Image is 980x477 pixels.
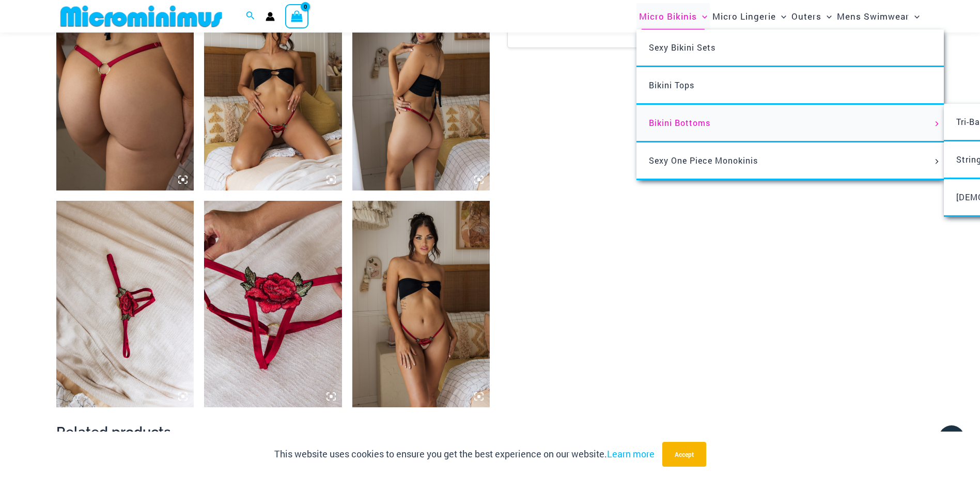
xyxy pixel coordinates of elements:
img: Carla Red 6002 Bottom [56,201,194,407]
a: View Shopping Cart, empty [285,4,309,28]
a: Search icon link [246,10,255,23]
span: Micro Bikinis [639,3,697,29]
nav: Site Navigation [635,2,924,31]
span: Menu Toggle [930,159,942,164]
span: Menu Toggle [776,3,786,29]
a: Mens SwimwearMenu ToggleMenu Toggle [834,3,922,29]
h2: Related products [56,423,924,441]
p: This website uses cookies to ensure you get the best experience on our website. [274,447,655,462]
span: Bikini Tops [649,79,694,90]
span: Sexy One Piece Monokinis [649,155,758,166]
span: Outers [791,3,821,29]
img: MM SHOP LOGO FLAT [56,5,226,28]
img: Carla Red 6002 Bottom [352,201,490,407]
span: Menu Toggle [821,3,832,29]
a: Micro LingerieMenu ToggleMenu Toggle [710,3,789,29]
span: Menu Toggle [909,3,920,29]
a: OutersMenu ToggleMenu Toggle [789,3,834,29]
span: Menu Toggle [930,121,942,126]
a: Learn more [607,448,655,460]
a: Account icon link [266,12,275,21]
span: Micro Lingerie [712,3,776,29]
span: Bikini Bottoms [649,117,710,128]
span: Menu Toggle [697,3,707,29]
a: Micro BikinisMenu ToggleMenu Toggle [636,3,710,29]
a: Bikini BottomsMenu ToggleMenu Toggle [636,105,944,142]
span: Mens Swimwear [837,3,909,29]
span: Sexy Bikini Sets [649,42,715,53]
img: Carla Red 6002 Bottom [204,201,342,407]
a: Bikini Tops [636,67,944,105]
a: Sexy Bikini Sets [636,29,944,67]
a: Sexy One Piece MonokinisMenu ToggleMenu Toggle [636,142,944,180]
button: Accept [662,442,706,467]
